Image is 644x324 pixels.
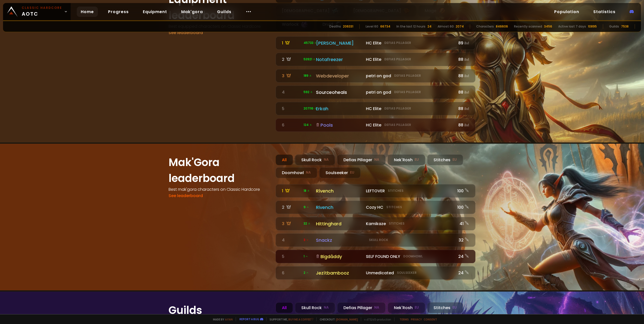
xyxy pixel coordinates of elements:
[304,123,312,127] span: 124
[388,302,425,313] div: Nek'Rosh
[304,41,317,45] span: 45733
[456,89,469,95] div: 88
[427,302,463,313] div: Stitches
[295,302,335,313] div: Skull Rock
[389,221,405,226] small: Stitches
[350,170,354,175] small: EU
[282,105,301,112] div: 5
[22,6,62,18] span: AOTC
[366,122,453,128] div: HC Elite
[276,118,475,132] a: 6 124 Pools HC EliteDefias Pillager88ilvl
[456,253,469,260] div: 24
[316,89,363,96] div: Sourceoheals
[304,73,312,78] span: 189
[316,269,363,276] div: Jezítbambooz
[394,73,421,78] small: Defias Pillager
[316,317,358,321] span: Checkout
[456,40,469,46] div: 89
[169,193,203,199] a: See leaderboard
[282,122,301,128] div: 6
[239,317,259,321] a: Report a bug
[304,221,311,226] span: 32
[282,73,301,79] div: 3
[337,154,386,165] div: Defias Pillager
[282,56,301,63] div: 2
[374,305,379,310] small: NA
[386,205,402,209] small: Stitches
[324,305,329,310] small: NA
[276,86,475,99] a: 4 592 Sourceoheals petri on godDefias Pillager88ilvl
[276,233,475,247] a: 4 3 SnackzSkull Rock32
[415,157,419,162] small: EU
[276,36,475,50] a: 1 45733 [PERSON_NAME] HC EliteDefias Pillager89ilvl
[366,253,453,260] div: SELF FOUND ONLY
[550,7,583,17] a: Population
[266,317,313,321] span: Support me,
[366,188,453,194] div: LEFTOVER
[397,271,417,275] small: Soulseeker
[276,217,475,230] a: 3 32 HittinghardKamikazeStitches41
[316,204,363,211] div: Rivench
[177,7,207,17] a: Mak'gora
[276,53,475,66] a: 2 53921 Notafreezer HC EliteDefias Pillager88ilvl
[452,305,457,310] small: EU
[384,106,411,111] small: Defias Pillager
[282,204,301,210] div: 2
[3,3,71,20] a: Classic HardcoreAOTC
[304,254,308,259] span: 1
[304,238,309,242] span: 3
[139,7,171,17] a: Equipment
[456,237,469,243] div: 32
[343,24,353,29] div: 206331
[456,270,469,276] div: 24
[276,102,475,115] a: 5 207116 Erkah HC EliteDefias Pillager88ilvl
[456,24,464,29] div: 2074
[396,24,425,29] div: In the last 12 hours
[77,7,98,17] a: Home
[411,317,422,321] a: Privacy
[282,237,301,243] div: 4
[588,24,597,29] div: 10895
[324,157,329,162] small: NA
[424,317,437,321] a: Consent
[306,170,311,175] small: NA
[456,105,469,112] div: 88
[464,106,469,111] small: ilvl
[169,186,270,193] h4: Best mak'gora characters on Classic Hardcore
[476,24,494,29] div: Characters
[316,122,363,128] div: Pools
[316,40,363,46] div: [PERSON_NAME]
[316,105,363,112] div: Erkah
[388,154,425,165] div: Nek'Rosh
[316,72,363,79] div: Webdeveloper
[288,317,313,321] a: Buy me a coffee
[464,123,469,128] small: ilvl
[304,271,309,275] span: 2
[456,56,469,63] div: 88
[316,237,363,244] div: Snackz
[609,24,619,29] div: Guilds
[384,41,411,45] small: Defias Pillager
[380,24,390,29] div: 66734
[452,157,457,162] small: EU
[456,122,469,128] div: 88
[621,24,629,29] div: 7538
[225,317,233,321] a: a fan
[514,24,542,29] div: Recently scanned
[558,24,586,29] div: Active last 7 days
[336,317,358,321] a: [DOMAIN_NAME]
[316,56,363,63] div: Notafreezer
[366,221,453,227] div: Kamikaze
[316,253,363,260] div: Bigdåddy
[337,302,386,313] div: Defias Pillager
[276,154,293,165] div: All
[276,302,293,313] div: All
[384,57,411,62] small: Defias Pillager
[366,270,453,276] div: Unmedicated
[427,154,463,165] div: Stitches
[456,204,469,210] div: 100
[282,270,301,276] div: 6
[282,40,301,46] div: 1
[388,188,404,193] small: Stitches
[369,238,388,242] small: Skull Rock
